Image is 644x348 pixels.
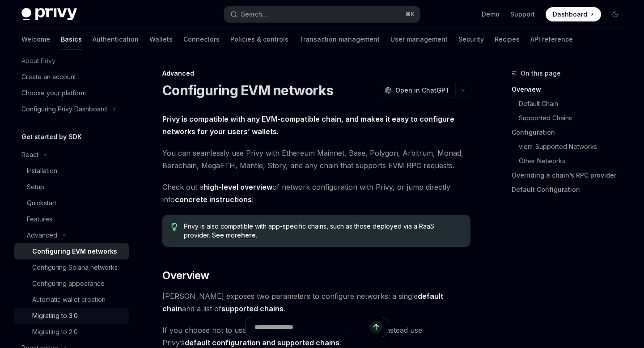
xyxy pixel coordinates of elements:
a: Setup [14,179,129,195]
a: Supported Chains [519,111,630,125]
div: Search... [241,9,266,20]
a: Overriding a chain’s RPC provider [512,168,630,182]
a: supported chains [221,304,284,314]
a: here [241,231,256,239]
span: You can seamlessly use Privy with Ethereum Mainnet, Base, Polygon, Arbitrum, Monad, Berachain, Me... [162,147,470,172]
a: Basics [61,29,82,50]
div: Configuring Privy Dashboard [21,104,107,115]
div: Configuring appearance [32,278,105,289]
span: ⌘ K [405,11,415,18]
div: React [21,149,38,160]
span: [PERSON_NAME] exposes two parameters to configure networks: a single and a list of . [162,290,470,315]
div: Migrating to 3.0 [32,310,78,321]
div: Advanced [27,230,57,241]
div: Configuring Solana networks [32,262,118,273]
a: Automatic wallet creation [14,292,129,308]
div: Migrating to 2.0 [32,327,78,337]
button: Search...⌘K [224,6,419,22]
a: Support [510,10,535,19]
div: Quickstart [27,198,56,208]
button: Send message [370,321,382,333]
h5: Get started by SDK [21,132,82,142]
div: Installation [27,166,57,176]
a: Configuration [512,125,630,140]
a: Authentication [93,29,139,50]
a: Quickstart [14,195,129,211]
strong: Privy is compatible with any EVM-compatible chain, and makes it easy to configure networks for yo... [162,115,454,136]
button: Open in ChatGPT [379,83,455,98]
a: Security [458,29,484,50]
a: API reference [530,29,573,50]
a: Connectors [183,29,220,50]
span: Privy is also compatible with app-specific chains, such as those deployed via a RaaS provider. Se... [184,222,462,240]
a: Choose your platform [14,85,129,101]
a: Other Networks [519,154,630,168]
a: high-level overview [203,182,272,192]
div: Create an account [21,72,76,82]
h1: Configuring EVM networks [162,82,333,98]
a: Installation [14,163,129,179]
a: Default Chain [519,97,630,111]
a: Recipes [495,29,520,50]
div: Choose your platform [21,88,86,98]
strong: supported chains [221,304,284,313]
a: Demo [482,10,500,19]
a: Create an account [14,69,129,85]
a: Migrating to 3.0 [14,308,129,324]
a: Overview [512,82,630,97]
a: Transaction management [299,29,380,50]
a: Migrating to 2.0 [14,324,129,340]
a: Dashboard [546,7,601,21]
img: dark logo [21,8,77,21]
div: Automatic wallet creation [32,294,106,305]
a: Features [14,211,129,227]
a: viem-Supported Networks [519,140,630,154]
span: Overview [162,268,209,283]
a: Default Configuration [512,182,630,197]
a: Policies & controls [230,29,288,50]
div: Advanced [162,69,470,78]
span: Dashboard [553,10,587,19]
div: Features [27,214,52,225]
a: Welcome [21,29,50,50]
div: Configuring EVM networks [32,246,117,257]
svg: Tip [171,223,178,231]
a: User management [390,29,448,50]
span: On this page [521,68,561,79]
div: Setup [27,182,44,192]
a: concrete instructions [175,195,252,204]
a: Wallets [149,29,173,50]
span: Check out a of network configuration with Privy, or jump directly into ! [162,181,470,206]
a: Configuring appearance [14,276,129,292]
a: Configuring Solana networks [14,259,129,276]
button: Toggle dark mode [608,7,623,21]
span: Open in ChatGPT [395,86,450,95]
a: Configuring EVM networks [14,243,129,259]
